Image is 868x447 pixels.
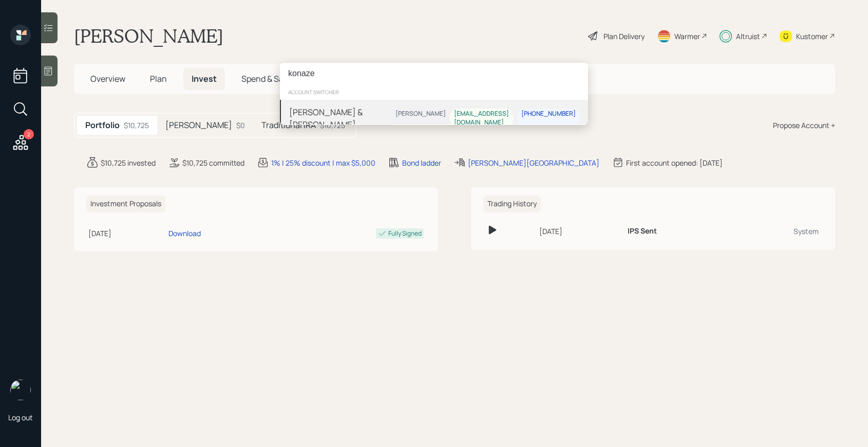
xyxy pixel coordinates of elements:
[289,106,391,131] div: [PERSON_NAME] & [PERSON_NAME]
[280,84,588,100] div: account switcher
[454,110,509,127] div: [EMAIL_ADDRESS][DOMAIN_NAME]
[395,110,446,118] div: [PERSON_NAME]
[521,110,576,118] div: [PHONE_NUMBER]
[280,63,588,84] input: Type a command or search…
